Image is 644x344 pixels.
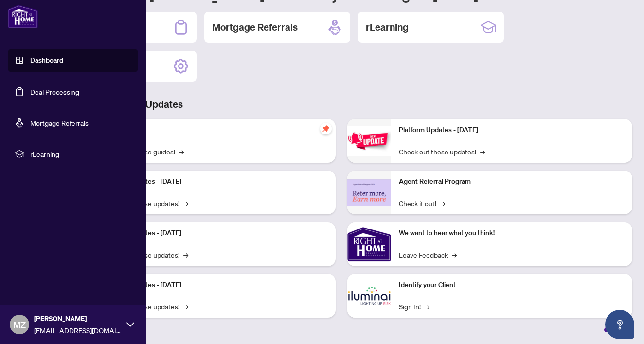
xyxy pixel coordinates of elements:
[399,249,457,260] a: Leave Feedback→
[347,222,391,266] img: We want to hear what you think!
[102,125,328,135] p: Self-Help
[51,97,632,111] h3: Brokerage & Industry Updates
[399,176,625,187] p: Agent Referral Program
[34,313,122,324] span: [PERSON_NAME]
[399,146,485,157] a: Check out these updates!→
[452,249,457,260] span: →
[34,325,122,336] span: [EMAIL_ADDRESS][DOMAIN_NAME]
[347,179,391,206] img: Agent Referral Program
[8,5,38,28] img: logo
[102,176,328,187] p: Platform Updates - [DATE]
[440,198,445,209] span: →
[480,146,485,157] span: →
[347,126,391,156] img: Platform Updates - June 23, 2025
[212,20,298,34] h2: Mortgage Referrals
[399,280,625,290] p: Identify your Client
[30,149,131,159] span: rLearning
[179,146,184,157] span: →
[425,301,429,312] span: →
[183,301,188,312] span: →
[320,123,332,134] span: pushpin
[399,301,429,312] a: Sign In!→
[30,87,79,96] a: Deal Processing
[30,118,89,127] a: Mortgage Referrals
[30,56,63,65] a: Dashboard
[366,20,409,34] h2: rLearning
[399,198,445,209] a: Check it out!→
[102,280,328,290] p: Platform Updates - [DATE]
[102,228,328,239] p: Platform Updates - [DATE]
[183,198,188,209] span: →
[13,318,26,331] span: MZ
[399,228,625,239] p: We want to hear what you think!
[399,125,625,135] p: Platform Updates - [DATE]
[347,274,391,318] img: Identify your Client
[605,310,634,339] button: Open asap
[183,249,188,260] span: →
